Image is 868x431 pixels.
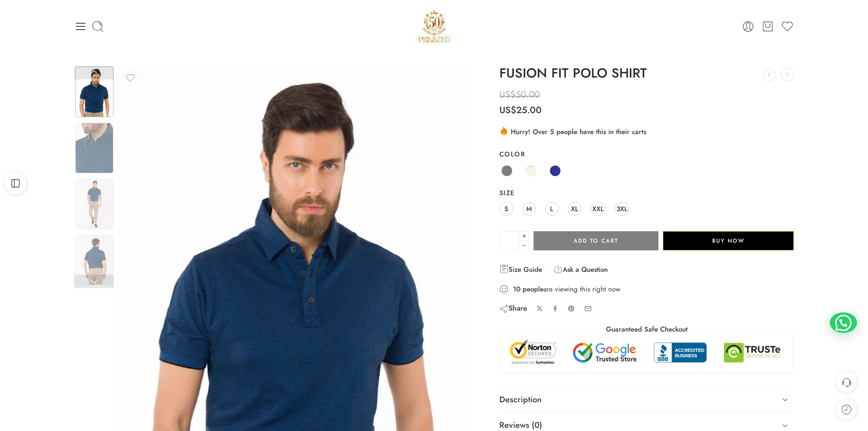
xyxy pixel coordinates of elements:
[75,179,113,229] img: DSC_4996_Set_013-600×800-1-1-jpg-1.webp
[499,188,794,197] label: Size
[499,88,516,101] span: US$
[499,104,516,117] span: US$
[499,264,542,275] a: Size Guide
[415,7,454,46] img: Pellini
[552,305,559,312] a: Share on Facebook
[584,305,592,312] a: Email to your friends
[571,203,578,215] span: XL
[508,339,786,366] img: Trust
[615,202,629,216] a: 3XL
[499,150,794,159] label: Color
[504,203,508,215] span: S
[499,126,794,137] div: Hurry! Over 5 people have this in their carts
[534,231,658,250] button: Add to cart
[75,123,113,173] img: DSC_4996_Set_013-600×800-1-1-jpg-1.webp
[781,20,794,33] a: Wishlist
[499,88,540,101] bdi: 50.00
[499,66,794,81] h1: FUSION FIT POLO SHIRT
[523,285,544,294] strong: people
[75,67,113,117] img: DSC_4996_Set_013-600×800-1-1-jpg-1.webp
[415,7,454,46] a: Pellini -
[499,231,520,250] input: Product quantity
[513,285,520,294] strong: 10
[75,235,113,286] img: DSC_4996_Set_013-600×800-1-1-jpg-1.webp
[591,202,606,216] a: XXL
[616,203,627,215] span: 3XL
[568,202,581,216] a: XL
[526,203,532,215] span: M
[663,231,794,250] button: Buy Now
[499,104,542,117] bdi: 25.00
[499,202,513,216] a: S
[499,303,527,313] div: Share
[550,203,553,215] span: L
[545,202,559,216] a: L
[761,20,774,33] a: Cart
[601,325,692,334] legend: Guaranteed Safe Checkout
[499,387,794,413] a: Description
[568,305,575,312] a: Pin on Pinterest
[592,203,604,215] span: XXL
[554,264,608,275] a: Ask a Question
[742,20,755,33] a: Login / Register
[522,202,536,216] a: M
[499,284,794,294] div: are viewing this right now
[536,305,543,312] a: Share on X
